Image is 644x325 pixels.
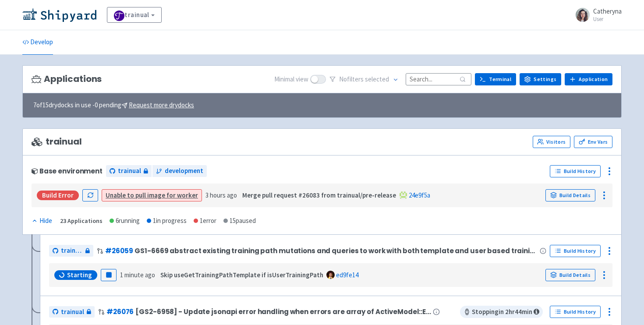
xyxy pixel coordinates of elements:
[106,191,198,199] a: Unable to pull image for worker
[60,216,103,226] div: 23 Applications
[409,191,430,199] a: 24e9f5a
[165,166,203,176] span: development
[118,166,141,176] span: trainual
[67,271,92,279] span: Starting
[570,8,622,22] a: Catheryna User
[475,73,516,85] a: Terminal
[22,8,96,22] img: Shipyard logo
[107,7,162,23] a: trainual
[61,246,83,256] span: trainual
[520,73,561,85] a: Settings
[194,216,216,226] div: 1 error
[205,191,237,199] time: 3 hours ago
[147,216,187,226] div: 1 in progress
[545,189,595,201] a: Build Details
[336,271,358,279] a: ed9fe14
[545,269,595,281] a: Build Details
[32,216,53,226] button: Hide
[101,269,117,281] button: Pause
[106,307,134,316] a: #26076
[32,74,102,84] h3: Applications
[106,165,152,177] a: trainual
[223,216,256,226] div: 15 paused
[49,245,93,257] a: trainual
[574,136,612,148] a: Env Vars
[160,271,323,279] strong: Skip useGetTrainingPathTemplate if isUserTrainingPath
[550,306,601,318] a: Build History
[339,74,389,85] span: No filter s
[460,306,543,318] span: Stopping in 2 hr 44 min
[105,246,133,255] a: #26059
[565,73,612,85] a: Application
[49,306,95,318] a: trainual
[533,136,570,148] a: Visitors
[120,271,155,279] time: 1 minute ago
[242,191,396,199] strong: Merge pull request #26083 from trainual/pre-release
[274,74,308,85] span: Minimal view
[152,165,207,177] a: development
[550,165,601,177] a: Build History
[32,216,52,226] div: Hide
[135,308,431,315] span: [GS2-6958] - Update jsonapi error handling when errors are array of ActiveModel::E…
[33,100,194,110] span: 7 of 15 drydocks in use - 0 pending
[365,75,389,83] span: selected
[32,137,82,147] span: trainual
[110,216,140,226] div: 6 running
[32,167,103,175] div: Base environment
[550,245,601,257] a: Build History
[593,7,622,15] span: Catheryna
[406,73,471,85] input: Search...
[129,101,194,109] u: Request more drydocks
[61,307,84,317] span: trainual
[37,191,79,200] div: Build Error
[593,16,622,22] small: User
[134,247,538,254] span: GS1-6669 abstract existing training path mutations and queries to work with both template and use...
[22,30,53,55] a: Develop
